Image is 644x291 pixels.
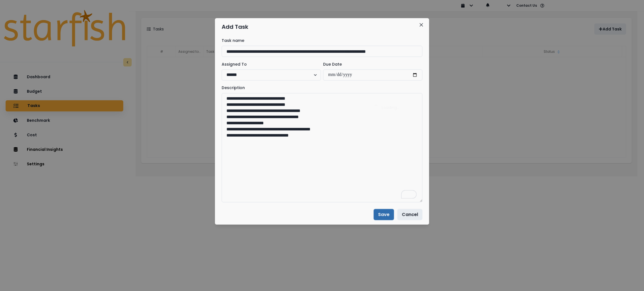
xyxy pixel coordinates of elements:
button: Cancel [397,209,422,220]
button: Close [417,20,426,29]
label: Task name [222,38,419,44]
header: Add Task [215,18,429,35]
button: Save [374,209,394,220]
textarea: To enrich screen reader interactions, please activate Accessibility in Grammarly extension settings [222,93,422,202]
label: Due Date [323,61,419,67]
label: Assigned To [222,61,318,67]
label: Description [222,85,419,91]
